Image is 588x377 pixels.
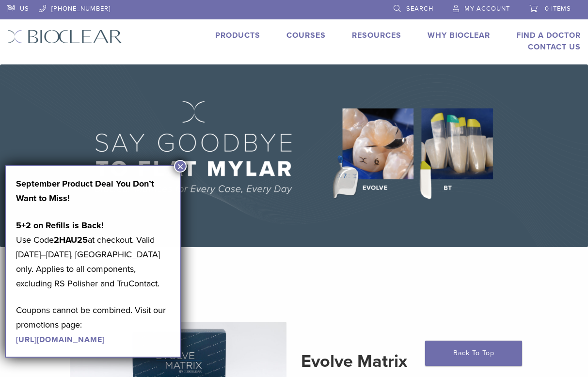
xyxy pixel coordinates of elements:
a: [URL][DOMAIN_NAME] [16,335,105,345]
a: Why Bioclear [428,31,490,40]
a: Resources [352,31,401,40]
img: Bioclear [7,30,122,44]
strong: 5+2 on Refills is Back! [16,220,104,231]
h2: Evolve Matrix [301,350,518,373]
span: 0 items [545,5,571,13]
strong: 2HAU25 [54,235,88,245]
p: Coupons cannot be combined. Visit our promotions page: [16,303,170,346]
button: Close [174,160,187,173]
span: My Account [464,5,510,13]
a: Contact Us [528,42,581,52]
a: Find A Doctor [516,31,581,40]
strong: September Product Deal You Don’t Want to Miss! [16,178,154,204]
p: Use Code at checkout. Valid [DATE]–[DATE], [GEOGRAPHIC_DATA] only. Applies to all components, exc... [16,218,170,291]
a: Back To Top [425,341,522,366]
a: Courses [286,31,326,40]
span: Search [406,5,433,13]
a: Products [215,31,260,40]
